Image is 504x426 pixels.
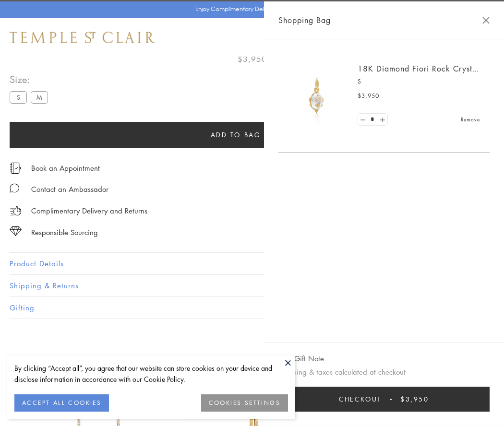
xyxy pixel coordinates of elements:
button: Add to bag [10,122,462,148]
h3: You May Also Like [24,353,480,368]
div: Contact an Ambassador [31,183,108,195]
label: M [31,91,48,103]
p: Shipping & taxes calculated at checkout [278,366,490,378]
a: Remove [461,114,480,125]
button: COOKIES SETTINGS [201,394,288,412]
p: S [358,77,480,86]
img: MessageIcon-01_2.svg [10,183,19,193]
button: ACCEPT ALL COOKIES [14,394,109,412]
div: Responsible Sourcing [31,226,98,238]
img: icon_sourcing.svg [10,226,22,236]
button: Product Details [10,253,494,274]
a: Set quantity to 0 [358,114,368,126]
p: Complimentary Delivery and Returns [31,205,147,217]
span: Size: [10,71,52,87]
span: $3,950 [238,53,267,65]
div: By clicking “Accept all”, you agree that our website can store cookies on your device and disclos... [14,363,288,385]
span: Add to bag [211,130,261,140]
button: Gifting [10,297,494,319]
button: Close Shopping Bag [482,17,490,24]
img: Temple St. Clair [10,32,155,43]
span: Checkout [339,394,382,404]
span: Shopping Bag [278,14,331,26]
p: Enjoy Complimentary Delivery & Returns [195,4,304,14]
img: icon_appointment.svg [10,163,21,174]
span: $3,950 [400,394,429,404]
button: Add Gift Note [278,353,324,365]
button: Checkout $3,950 [278,387,490,412]
label: S [10,91,27,103]
button: Shipping & Returns [10,275,494,296]
img: icon_delivery.svg [10,205,22,217]
a: Book an Appointment [31,163,100,173]
img: P51889-E11FIORI [288,67,346,125]
span: $3,950 [358,91,379,101]
a: Set quantity to 2 [377,114,387,126]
